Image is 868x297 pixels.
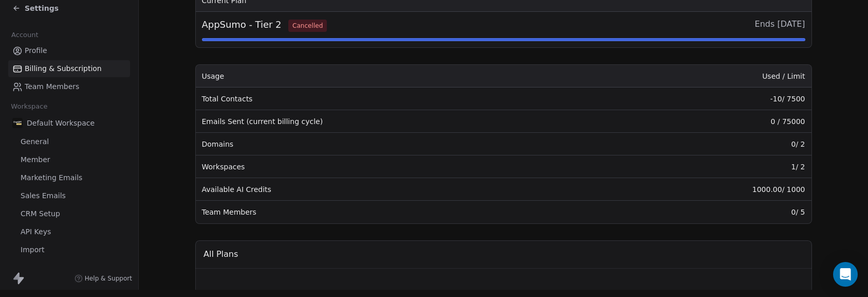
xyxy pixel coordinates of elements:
[833,262,858,287] div: Open Intercom Messenger
[21,190,66,201] span: Sales Emails
[610,178,811,201] td: 1000.00 / 1000
[610,201,811,223] td: 0 / 5
[8,151,130,168] a: Member
[610,155,811,178] td: 1 / 2
[75,274,132,283] a: Help & Support
[25,3,59,13] span: Settings
[196,201,610,223] td: Team Members
[288,20,327,32] span: Cancelled
[8,60,130,77] a: Billing & Subscription
[8,78,130,95] a: Team Members
[610,88,811,110] td: -10 / 7500
[12,3,59,13] a: Settings
[27,118,95,128] span: Default Workspace
[21,136,49,147] span: General
[196,133,610,155] td: Domains
[8,133,130,150] a: General
[202,18,327,32] span: AppSumo - Tier 2
[25,63,102,74] span: Billing & Subscription
[7,27,43,43] span: Account
[21,226,51,237] span: API Keys
[196,178,610,201] td: Available AI Credits
[21,208,60,219] span: CRM Setup
[21,244,44,255] span: Import
[204,248,238,260] span: All Plans
[8,187,130,204] a: Sales Emails
[8,205,130,222] a: CRM Setup
[7,99,52,114] span: Workspace
[12,118,23,128] img: ChatGPT%20Central%20Logo%20(Full).png
[196,88,610,110] td: Total Contacts
[8,241,130,258] a: Import
[610,110,811,133] td: 0 / 75000
[755,18,805,32] span: Ends [DATE]
[25,81,79,92] span: Team Members
[196,110,610,133] td: Emails Sent (current billing cycle)
[196,155,610,178] td: Workspaces
[25,45,47,56] span: Profile
[610,133,811,155] td: 0 / 2
[8,169,130,186] a: Marketing Emails
[85,274,132,283] span: Help & Support
[196,65,610,88] th: Usage
[21,172,82,183] span: Marketing Emails
[8,223,130,240] a: API Keys
[21,154,50,165] span: Member
[610,65,811,88] th: Used / Limit
[8,259,130,276] a: Export
[8,42,130,59] a: Profile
